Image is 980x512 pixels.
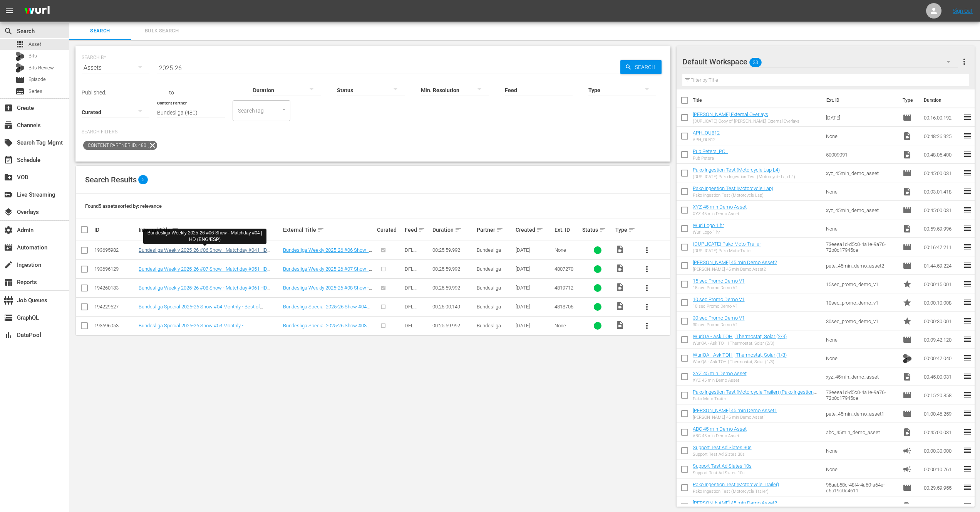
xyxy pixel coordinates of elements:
div: Bits Review [15,63,25,72]
td: 00:59:59.996 [921,219,963,238]
span: Series [28,88,42,95]
span: 4818706 [554,304,573,310]
div: 193696053 [94,323,136,328]
span: reorder [963,224,972,233]
span: Video [903,502,912,511]
td: 95aab58c-48f4-4a60-a64e-c6b19c0c4611 [823,478,900,497]
span: Episode [15,75,25,84]
div: [PERSON_NAME] 45 min Demo Asset2 [693,267,777,272]
td: xyz_45min_demo_asset [823,367,900,386]
a: (DUPLICATE) Pako Moto-Trailer [693,241,761,247]
td: None [823,460,900,478]
span: Asset [28,40,41,48]
div: XYZ 45 min Demo Asset [693,211,747,216]
div: Support Test Ad Slates 10s [693,470,752,475]
div: WurlQA - Ask TOH | Thermostat, Solar (1/3) [693,359,787,364]
div: Pako Ingestion Test (Motorcycle Trailer) [693,489,779,494]
a: XYZ 45 min Demo Asset [693,204,747,210]
span: reorder [963,483,972,492]
span: DFL Product Feed [405,304,422,321]
div: Ext. ID [554,227,580,233]
span: reorder [963,168,972,177]
a: APH_OU812 [693,130,720,136]
span: Bundesliga [477,285,501,291]
span: Search Results [85,175,137,184]
div: 193695982 [94,247,136,253]
td: 00:48:05.400 [921,145,963,164]
span: Found 5 assets sorted by: relevance [85,203,162,209]
span: Episode [28,76,46,83]
span: DFL Product Feed [405,247,422,264]
th: Title [693,89,822,111]
span: sort [599,226,606,233]
td: None [823,219,900,238]
div: 30 sec Promo Demo V1 [693,322,745,327]
div: Status [582,225,613,234]
a: WurlQA - Ask TOH | Thermostat, Solar (2/3) [693,333,787,339]
a: [PERSON_NAME] External Overlays [693,111,768,117]
span: sort [628,226,635,233]
span: Promo [903,280,912,289]
div: 15 sec Promo Demo V1 [693,285,745,290]
td: 00:00:15.001 [921,275,963,293]
span: Search [4,27,13,36]
a: Support Test Ad Slates 10s [693,463,752,469]
span: Create [4,103,13,113]
div: [DATE] [516,304,552,310]
a: Bundesliga Special 2025-26 Show #03 Monthly - [GEOGRAPHIC_DATA] - Two Clubs, One Rivalry | Hambur... [283,323,372,346]
button: more_vert [960,52,969,71]
span: 4807270 [554,266,573,272]
a: Support Test Ad Slates 30s [693,445,752,450]
span: Episode [903,205,912,215]
div: Assets [82,57,149,79]
button: more_vert [638,279,656,297]
span: Search Tag Mgmt [4,138,13,147]
span: Admin [4,226,13,235]
span: reorder [963,187,972,196]
td: 00:00:10.761 [921,460,963,478]
div: Bits [15,52,25,61]
span: Video [903,224,912,233]
div: 00:25:59.992 [432,266,474,272]
span: sort [455,226,462,233]
div: 10 sec Promo Demo V1 [693,304,745,309]
td: None [823,441,900,460]
td: 00:00:30.001 [921,312,963,330]
span: Episode [903,391,912,400]
td: xyz_45min_demo_asset [823,201,900,219]
th: Ext. ID [822,89,898,111]
div: Partner [477,225,513,234]
div: [DATE] [516,247,552,253]
div: 193696129 [94,266,136,272]
span: more_vert [642,264,652,274]
button: more_vert [638,298,656,316]
div: Default Workspace [682,51,958,72]
span: DataPool [4,330,13,340]
span: more_vert [642,246,652,255]
span: more_vert [960,57,969,66]
td: 73eeea1d-d5c0-4a1e-9a76-72b0c17945ce [823,238,900,256]
a: Bundesliga Special 2025-26 Show #03 Monthly - [GEOGRAPHIC_DATA] - Two Clubs, One Rivalry | Hambur... [139,323,274,340]
button: more_vert [638,260,656,278]
td: None [823,182,900,201]
div: [DATE] [516,266,552,272]
img: ans4CAIJ8jUAAAAAAAAAAAAAAAAAAAAAAAAgQb4GAAAAAAAAAAAAAAAAAAAAAAAAJMjXAAAAAAAAAAAAAAAAAAAAAAAAgAT5G... [18,2,55,20]
span: Promo [903,317,912,326]
div: None [554,247,580,253]
a: Pako Ingestion Test (Motorcycle Trailer) (Pako Ingestion Test (No Ads Variant) AAA) [693,389,817,401]
div: 00:25:59.992 [432,285,474,291]
td: 00:48:26.325 [921,127,963,145]
a: Bundesliga Weekly 2025-26 #08 Show - Matchday #06 | HD (ENG/ESP) [283,285,372,296]
div: Type [615,225,635,234]
button: more_vert [638,317,656,335]
span: DFL Product Feed [405,266,422,283]
td: None [823,349,900,367]
a: Bundesliga Weekly 2025-26 #07 Show - Matchday #05 | HD (ENG/ESP) [283,266,372,278]
span: DFL Product Feed [405,323,422,340]
span: reorder [963,261,972,270]
span: Episode [903,113,912,122]
div: [DATE] [516,285,552,291]
td: 00:16:00.192 [921,108,963,127]
span: sort [496,226,503,233]
td: 50009091 [823,145,900,164]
